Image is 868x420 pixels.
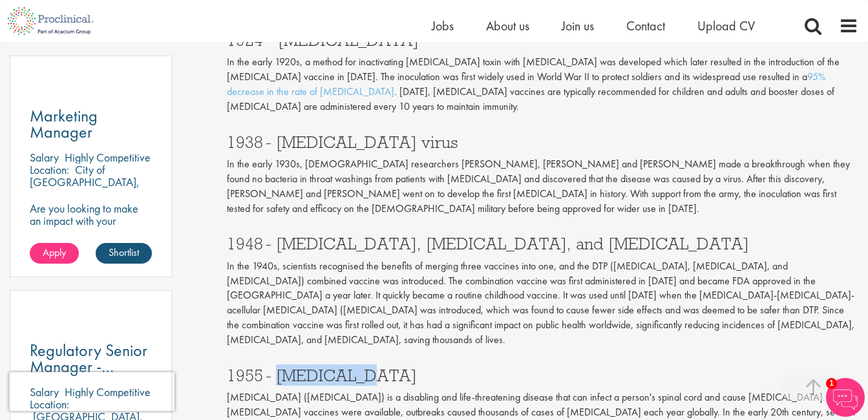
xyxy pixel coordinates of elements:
[697,17,755,34] a: Upload CV
[562,17,594,34] a: Join us
[30,162,69,177] span: Location:
[227,134,858,151] h3: 1938 - [MEDICAL_DATA] virus
[227,55,858,114] p: In the early 1920s, a method for inactivating [MEDICAL_DATA] toxin with [MEDICAL_DATA] was develo...
[30,243,79,264] a: Apply
[227,32,858,48] h3: 1924 - [MEDICAL_DATA]
[227,70,825,98] a: 95% decrease in the rate of [MEDICAL_DATA]
[30,108,152,140] a: Marketing Manager
[30,162,140,202] p: City of [GEOGRAPHIC_DATA], [GEOGRAPHIC_DATA]
[65,150,151,165] p: Highly Competitive
[30,150,59,165] span: Salary
[227,367,858,384] h3: 1955 - [MEDICAL_DATA]
[30,339,149,394] span: Regulatory Senior Manager - Emerging Markets
[30,105,98,143] span: Marketing Manager
[826,378,837,389] span: 1
[30,202,152,300] p: Are you looking to make an impact with your innovation? We are working with a well-established ph...
[30,342,152,375] a: Regulatory Senior Manager - Emerging Markets
[9,372,175,411] iframe: reCAPTCHA
[486,17,529,34] a: About us
[227,157,858,216] p: In the early 1930s, [DEMOGRAPHIC_DATA] researchers [PERSON_NAME], [PERSON_NAME] and [PERSON_NAME]...
[96,243,152,264] a: Shortlist
[432,17,454,34] a: Jobs
[626,17,665,34] a: Contact
[826,378,865,417] img: Chatbot
[227,235,858,252] h3: 1948 - [MEDICAL_DATA], [MEDICAL_DATA], and [MEDICAL_DATA]
[43,246,66,259] span: Apply
[227,259,858,348] p: In the 1940s, scientists recognised the benefits of merging three vaccines into one, and the DTP ...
